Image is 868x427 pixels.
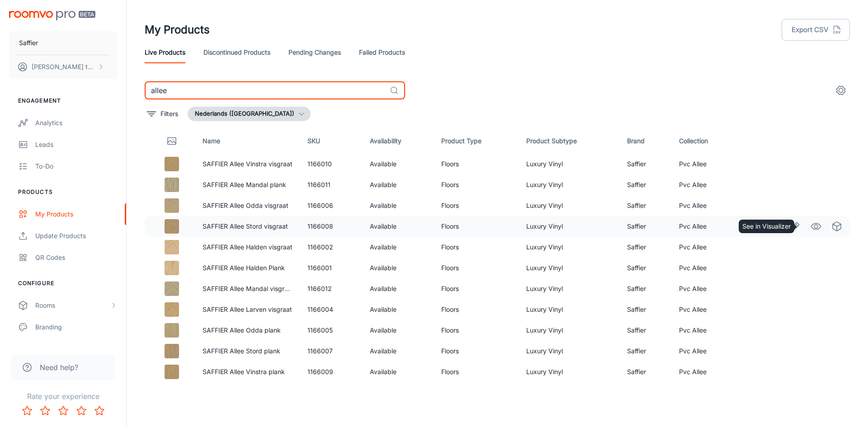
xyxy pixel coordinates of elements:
td: Floors [434,154,519,174]
a: See in Virtual Samples [829,219,844,234]
td: Available [363,361,434,382]
td: Luxury Vinyl [519,154,620,174]
div: My Products [35,209,117,219]
td: Saffier [620,258,672,278]
img: Roomvo PRO Beta [9,11,95,20]
td: 1166003 [300,382,363,403]
td: 1166004 [300,299,363,320]
td: Saffier [620,278,672,299]
td: Floors [434,216,519,237]
a: SAFFIER Allee Halden Plank [203,264,285,272]
button: settings [832,81,850,99]
a: Failed Products [359,42,405,63]
td: 1166012 [300,278,363,299]
td: Luxury Vinyl [519,320,620,341]
td: Saffier [620,299,672,320]
td: 1166008 [300,216,363,237]
button: Rate 5 star [90,402,108,420]
td: Floors [434,382,519,403]
p: Saffier [19,38,38,48]
button: [PERSON_NAME] ten Broeke [9,55,117,79]
a: SAFFIER Allee Odda plank [203,326,281,334]
td: 1166009 [300,361,363,382]
td: Pvc Allee [672,278,745,299]
td: Saffier [620,382,672,403]
td: Pvc Allee [672,361,745,382]
td: Luxury Vinyl [519,237,620,258]
a: Edit [788,219,803,234]
td: Floors [434,174,519,195]
button: Rate 1 star [18,402,36,420]
a: SAFFIER Allee Halden visgraat [203,243,292,251]
td: Available [363,320,434,341]
a: SAFFIER Allee Mandal plank [203,181,286,188]
td: Available [363,154,434,174]
td: Available [363,382,434,403]
a: Discontinued Products [203,42,270,63]
td: Saffier [620,361,672,382]
div: Leads [35,140,117,150]
th: Name [195,128,301,154]
td: Saffier [620,195,672,216]
td: 1166002 [300,237,363,258]
th: Collection [672,128,745,154]
td: Luxury Vinyl [519,258,620,278]
a: SAFFIER Allee Stord visgraat [203,222,288,230]
div: To-do [35,161,117,171]
p: Rate your experience [7,391,119,402]
p: [PERSON_NAME] ten Broeke [32,62,95,72]
a: Pending Changes [288,42,341,63]
a: SAFFIER Allee Larven visgraat [203,305,292,313]
a: SAFFIER Allee Stord plank [203,347,280,355]
td: Available [363,299,434,320]
div: Branding [35,322,117,332]
td: Pvc Allee [672,320,745,341]
button: Rate 3 star [54,402,72,420]
svg: Thumbnail [166,136,177,146]
a: SAFFIER Allee Vinstra visgraat [203,160,292,168]
td: Pvc Allee [672,258,745,278]
a: SAFFIER Allee Odda visgraat [203,202,288,209]
th: Product Subtype [519,128,620,154]
td: Available [363,258,434,278]
td: 1166006 [300,195,363,216]
td: Floors [434,299,519,320]
a: Live Products [145,42,185,63]
a: SAFFIER Allee Vinstra plank [203,368,285,375]
a: See in Visualizer [808,219,824,234]
a: SAFFIER Allee Mandal visgraat [203,285,294,292]
th: Brand [620,128,672,154]
input: Search [145,81,386,99]
td: Floors [434,278,519,299]
h1: My Products [145,22,210,38]
td: Pvc Allee [672,341,745,361]
button: Rate 4 star [72,402,90,420]
div: Rooms [35,300,110,310]
td: Luxury Vinyl [519,299,620,320]
td: Saffier [620,154,672,174]
td: Saffier [620,216,672,237]
td: Available [363,174,434,195]
td: Pvc Allee [672,216,745,237]
div: Update Products [35,231,117,241]
td: 1166005 [300,320,363,341]
td: Saffier [620,341,672,361]
td: 1166011 [300,174,363,195]
td: Pvc Allee [672,299,745,320]
td: Floors [434,258,519,278]
td: Luxury Vinyl [519,278,620,299]
td: 1166007 [300,341,363,361]
td: Luxury Vinyl [519,195,620,216]
td: Luxury Vinyl [519,361,620,382]
td: Saffier [620,237,672,258]
td: Floors [434,361,519,382]
button: Nederlands ([GEOGRAPHIC_DATA]) [188,107,311,121]
td: Luxury Vinyl [519,382,620,403]
button: Saffier [9,31,117,55]
td: Floors [434,195,519,216]
td: Pvc Allee [672,237,745,258]
td: Floors [434,320,519,341]
td: Pvc Allee [672,174,745,195]
div: Texts [35,344,117,354]
span: Need help? [40,362,78,373]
